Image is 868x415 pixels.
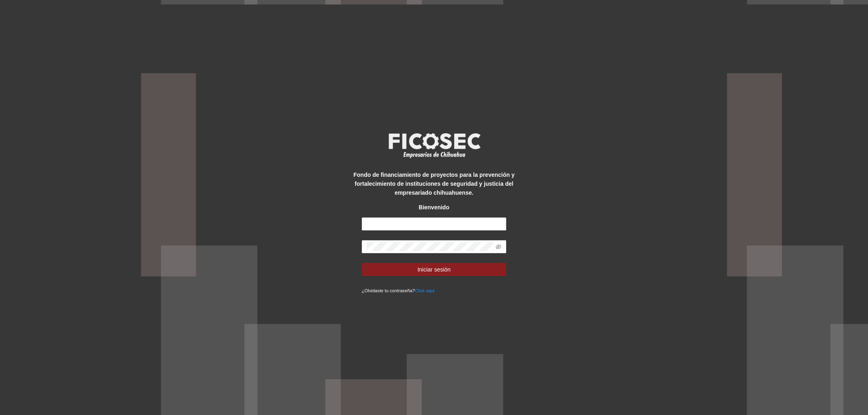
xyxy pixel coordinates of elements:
button: Iniciar sesión [362,263,507,276]
span: eye-invisible [496,244,501,250]
span: Iniciar sesión [418,265,451,274]
strong: Fondo de financiamiento de proyectos para la prevención y fortalecimiento de instituciones de seg... [354,172,515,196]
strong: Bienvenido [419,204,449,211]
img: logo [383,130,485,161]
a: Click aqui [415,288,435,293]
small: ¿Olvidaste tu contraseña? [362,288,435,293]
